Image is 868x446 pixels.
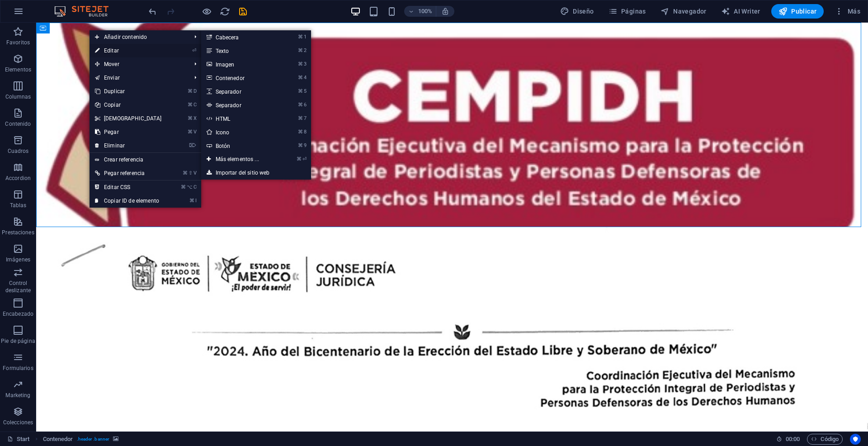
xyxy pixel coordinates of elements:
nav: breadcrumb [43,434,118,445]
a: ⌦Eliminar [90,139,167,152]
button: save [237,6,248,17]
span: AI Writer [721,7,760,16]
button: Diseño [557,4,598,19]
i: ⌘ [189,198,194,204]
i: ⌘ [298,115,303,121]
button: Código [807,434,843,445]
i: ⌘ [298,75,303,81]
span: Mover [90,57,188,71]
h6: Tiempo de la sesión [776,434,800,445]
i: Al redimensionar, ajustar el nivel de zoom automáticamente para ajustarse al dispositivo elegido. [441,7,449,15]
p: Imágenes [6,256,30,263]
i: ⌘ [298,61,303,67]
a: Importar del sitio web [201,166,311,180]
i: 1 [304,34,306,40]
span: Haz clic para seleccionar y doble clic para editar [43,434,73,445]
a: ⌘⏎Más elementos ... [201,152,277,166]
i: ⌘ [298,34,303,40]
i: 4 [304,75,306,81]
p: Encabezado [3,310,33,318]
i: ⌘ [297,156,302,162]
i: ⌘ [298,47,303,53]
i: C [193,184,196,190]
i: 5 [304,88,306,94]
span: Añadir contenido [90,30,188,44]
i: X [193,115,196,121]
i: ⌘ [188,88,193,94]
a: ⌘9Botón [201,139,277,152]
a: ⌘2Texto [201,44,277,57]
span: : [792,436,793,442]
i: 6 [304,102,306,108]
p: Colecciones [3,419,33,426]
p: Accordion [5,175,31,182]
span: Publicar [778,7,817,16]
div: Diseño (Ctrl+Alt+Y) [557,4,598,19]
i: Guardar (Ctrl+S) [238,6,248,17]
p: Prestaciones [2,229,34,236]
span: Diseño [560,7,594,16]
a: Crear referencia [90,153,201,166]
button: Haz clic para salir del modo de previsualización y seguir editando [201,6,212,17]
i: ⌥ [187,184,193,190]
span: Código [811,434,839,445]
a: ⌘5Separador [201,85,277,98]
i: ⌘ [298,142,303,148]
a: Haz clic para cancelar la selección y doble clic para abrir páginas [7,434,30,445]
i: ⌦ [189,142,196,148]
i: 3 [304,61,306,67]
i: I [195,198,196,204]
a: ⌘4Contenedor [201,71,277,85]
p: Tablas [10,202,27,209]
i: 7 [304,115,306,121]
i: 2 [304,47,306,53]
button: AI Writer [717,4,764,19]
a: ⌘3Imagen [201,57,277,71]
span: Páginas [609,7,646,16]
i: Deshacer: Editar cabecera (Ctrl+Z) [147,6,158,17]
a: Enviar [90,71,188,85]
i: ⌘ [183,170,188,176]
i: ⌘ [298,102,303,108]
i: ⏎ [302,156,307,162]
span: 00 00 [786,434,800,445]
button: undo [147,6,158,17]
i: ⌘ [188,102,193,108]
p: Formularios [3,365,33,372]
i: ⌘ [188,115,193,121]
i: ⌘ [181,184,186,190]
i: 8 [304,129,306,135]
a: ⌘CCopiar [90,98,167,112]
h6: 100% [418,6,432,17]
i: ⏎ [192,47,196,53]
button: Usercentrics [850,434,861,445]
button: Más [831,4,864,19]
a: ⌘X[DEMOGRAPHIC_DATA] [90,112,167,125]
i: ⇧ [189,170,193,176]
p: Cuadros [8,147,29,155]
span: Navegador [660,7,707,16]
a: ⏎Editar [90,44,167,57]
a: ⌘⌥CEditar CSS [90,180,167,194]
a: ⌘⇧VPegar referencia [90,166,167,180]
button: reload [219,6,230,17]
p: Contenido [5,120,31,128]
button: Páginas [605,4,650,19]
button: Navegador [657,4,710,19]
i: V [193,129,196,135]
i: Volver a cargar página [220,6,230,17]
img: Editor Logo [52,6,120,17]
a: ⌘6Separador [201,98,277,112]
p: Columnas [5,93,31,100]
button: 100% [404,6,436,17]
button: Publicar [771,4,824,19]
i: V [193,170,196,176]
i: Este elemento contiene un fondo [113,437,118,441]
p: Elementos [5,66,31,73]
p: Favoritos [6,39,30,46]
span: . header .banner [77,434,109,445]
a: ⌘1Cabecera [201,30,277,44]
i: ⌘ [188,129,193,135]
i: ⌘ [298,88,303,94]
i: D [193,88,196,94]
